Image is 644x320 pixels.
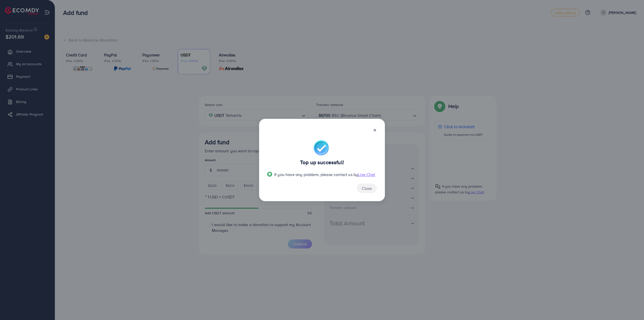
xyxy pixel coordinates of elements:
button: Close [357,184,377,193]
img: icon-success.1b13a254.png [313,140,329,155]
span: If you have any problem, please contact us by [274,172,358,177]
img: Popup guide [267,172,272,177]
span: Live Chat [358,172,375,177]
iframe: Chat [623,297,640,316]
h4: Top up successful! [300,159,344,166]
